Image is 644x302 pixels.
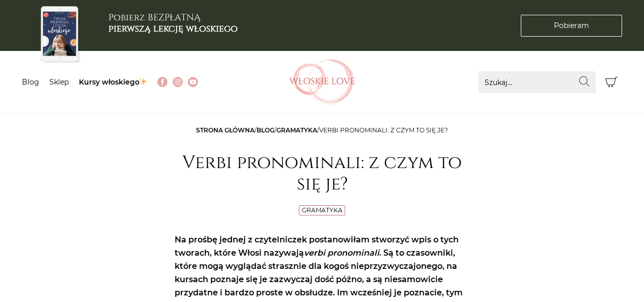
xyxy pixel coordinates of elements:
[49,77,69,87] a: Sklep
[302,206,343,214] a: Gramatyka
[79,77,148,87] a: Kursy włoskiego
[289,59,355,105] img: Włoskielove
[554,20,589,31] span: Pobieram
[601,71,623,93] button: Koszyk
[196,126,255,134] a: Strona główna
[175,152,470,195] h1: Verbi pronominali: z czym to się je?
[304,248,379,258] em: verbi pronominali
[108,12,238,34] h3: Pobierz BEZPŁATNĄ
[257,126,274,134] a: Blog
[22,77,39,87] a: Blog
[196,126,448,134] span: / / /
[139,78,147,85] img: ✨
[521,15,622,37] a: Pobieram
[276,126,317,134] a: Gramatyka
[319,126,448,134] span: Verbi pronominali: z czym to się je?
[108,22,238,35] b: pierwszą lekcję włoskiego
[479,71,596,93] input: Szukaj...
